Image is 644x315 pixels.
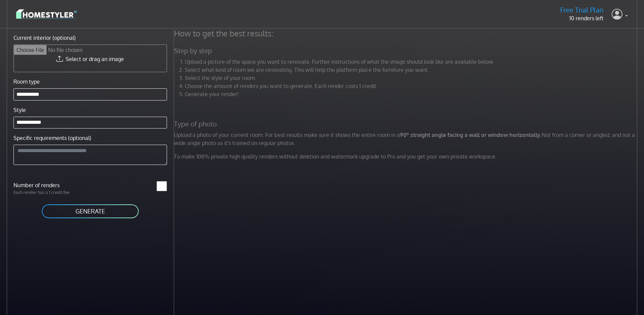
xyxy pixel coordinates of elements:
[400,132,542,138] strong: 90° straight angle facing a wall or window horizontally.
[170,47,643,55] h5: Step by step
[9,181,90,189] label: Number of renders
[41,204,139,219] button: GENERATE
[13,134,91,142] label: Specific requirements (optional)
[13,106,26,114] label: Style
[560,6,604,14] h5: Free Trial Plan
[170,131,643,147] p: Upload a photo of your current room. For best results make sure it shows the entire room in a Not...
[170,152,643,161] p: To make 100% private high quality renders without deletion and watermark upgrade to Pro and you g...
[185,66,639,74] li: Select what kind of room we are renovating. This will help the platform place the furniture you w...
[185,74,639,82] li: Select the style of your room.
[13,78,40,86] label: Room type
[560,14,604,22] p: 10 renders left
[170,28,643,38] h4: How to get the best results:
[170,120,643,128] h5: Type of photo
[9,189,90,196] p: Each render has a 1 credit fee
[16,8,77,20] img: logo-3de290ba35641baa71223ecac5eacb59cb85b4c7fdf211dc9aaecaaee71ea2f8.svg
[13,34,76,42] label: Current interior (optional)
[185,82,639,90] li: Choose the amount of renders you want to generate. Each render costs 1 credit.
[185,58,639,66] li: Upload a picture of the space you want to renovate. Further instructions of what the image should...
[185,90,639,98] li: Generate your render!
